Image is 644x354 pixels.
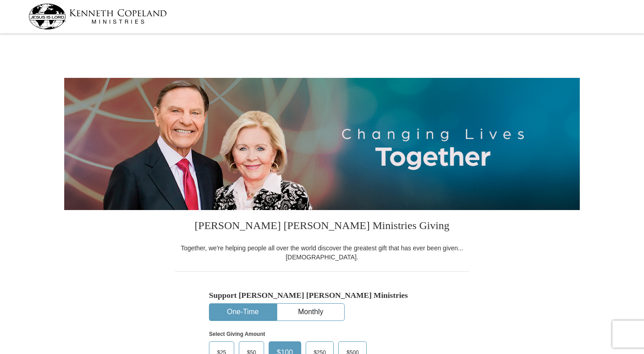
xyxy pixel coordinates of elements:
[28,4,167,29] img: kcm-header-logo.svg
[277,304,344,321] button: Monthly
[175,244,469,262] div: Together, we're helping people all over the world discover the greatest gift that has ever been g...
[209,291,435,300] h5: Support [PERSON_NAME] [PERSON_NAME] Ministries
[209,331,265,337] strong: Select Giving Amount
[209,304,276,321] button: One-Time
[175,210,469,244] h3: [PERSON_NAME] [PERSON_NAME] Ministries Giving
